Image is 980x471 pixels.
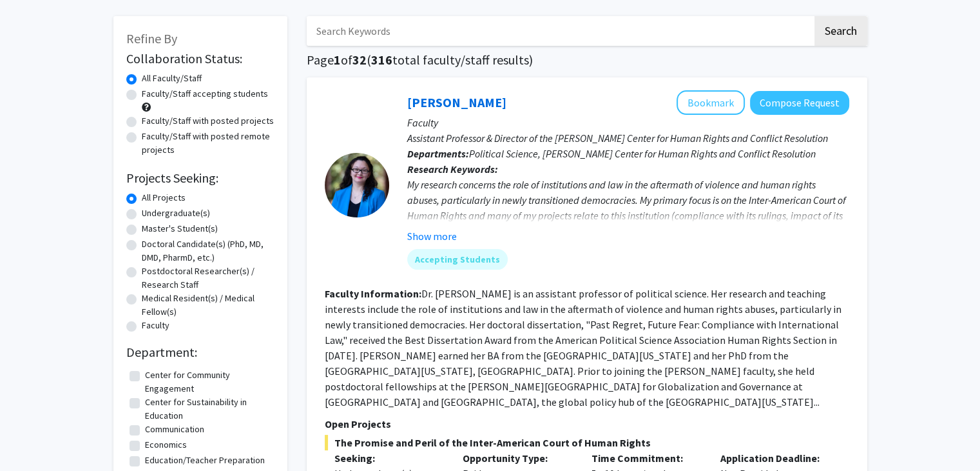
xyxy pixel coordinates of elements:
label: Faculty/Staff with posted projects [142,114,274,128]
button: Search [814,16,867,46]
label: All Faculty/Staff [142,72,202,85]
h2: Projects Seeking: [126,170,274,186]
p: Faculty [407,115,849,130]
input: Search Keywords [307,16,812,46]
button: Add Francesca Parente to Bookmarks [677,90,745,115]
label: Economics [145,438,187,452]
label: Postdoctoral Researcher(s) / Research Staff [142,265,274,292]
label: Faculty [142,319,169,332]
label: Medical Resident(s) / Medical Fellow(s) [142,292,274,319]
iframe: Chat [10,413,55,461]
h2: Collaboration Status: [126,51,274,66]
label: Undergraduate(s) [142,206,210,220]
button: Compose Request to Francesca Parente [750,91,849,115]
h1: Page of ( total faculty/staff results) [307,52,867,68]
span: 1 [334,52,341,68]
span: 316 [371,52,392,68]
p: Opportunity Type: [463,450,572,466]
label: Master's Student(s) [142,222,218,235]
h2: Department: [126,345,274,360]
label: Faculty/Staff with posted remote projects [142,130,274,157]
button: Show more [407,228,457,244]
p: Time Commitment: [591,450,701,466]
label: Education/Teacher Preparation [145,454,265,467]
p: Application Deadline: [720,450,830,466]
b: Research Keywords: [407,163,498,175]
span: The Promise and Peril of the Inter-American Court of Human Rights [325,435,849,450]
label: Doctoral Candidate(s) (PhD, MD, DMD, PharmD, etc.) [142,237,274,265]
span: Refine By [126,30,177,46]
label: Faculty/Staff accepting students [142,87,268,101]
p: Seeking: [334,450,444,466]
label: All Projects [142,191,186,205]
mat-chip: Accepting Students [407,249,508,270]
b: Departments: [407,147,469,160]
label: Communication [145,423,204,436]
div: My research concerns the role of institutions and law in the aftermath of violence and human righ... [407,177,849,254]
p: Assistant Professor & Director of the [PERSON_NAME] Center for Human Rights and Conflict Resolution [407,130,849,146]
label: Center for Sustainability in Education [145,396,271,423]
fg-read-more: Dr. [PERSON_NAME] is an assistant professor of political science. Her research and teaching inter... [325,287,841,408]
p: Open Projects [325,416,849,432]
label: Center for Community Engagement [145,368,271,396]
span: 32 [352,52,367,68]
a: [PERSON_NAME] [407,94,506,110]
span: Political Science, [PERSON_NAME] Center for Human Rights and Conflict Resolution [469,147,816,160]
b: Faculty Information: [325,287,421,300]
